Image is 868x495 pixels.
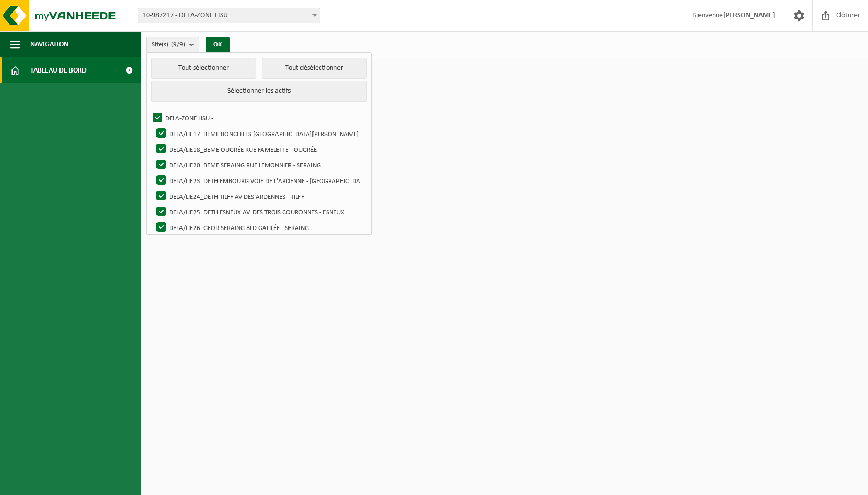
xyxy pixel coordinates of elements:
[154,188,366,204] label: DELA/LIE24_DETH TILFF AV DES ARDENNES - TILFF
[152,37,185,53] span: Site(s)
[206,37,230,53] button: OK
[151,58,256,79] button: Tout sélectionner
[262,58,367,79] button: Tout désélectionner
[151,110,366,126] label: DELA-ZONE LISU -
[151,81,367,102] button: Sélectionner les actifs
[171,41,185,48] count: (9/9)
[138,8,320,23] span: 10-987217 - DELA-ZONE LISU
[30,57,87,83] span: Tableau de bord
[146,37,199,52] button: Site(s)(9/9)
[30,31,68,57] span: Navigation
[154,173,366,188] label: DELA/LIE23_DETH EMBOURG VOIE DE L'ARDENNE - [GEOGRAPHIC_DATA]
[723,11,775,19] strong: [PERSON_NAME]
[138,8,320,23] span: 10-987217 - DELA-ZONE LISU
[154,220,366,235] label: DELA/LIE26_GEOR SERAING BLD GALILÉE - SERAING
[154,204,366,220] label: DELA/LIE25_DETH ESNEUX AV. DES TROIS COURONNES - ESNEUX
[154,157,366,173] label: DELA/LIE20_BEME SERAING RUE LEMONNIER - SERAING
[154,141,366,157] label: DELA/LIE18_BEME OUGRÉE RUE FAMELETTE - OUGRÉE
[154,126,366,141] label: DELA/LIE17_BEME BONCELLES [GEOGRAPHIC_DATA][PERSON_NAME]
